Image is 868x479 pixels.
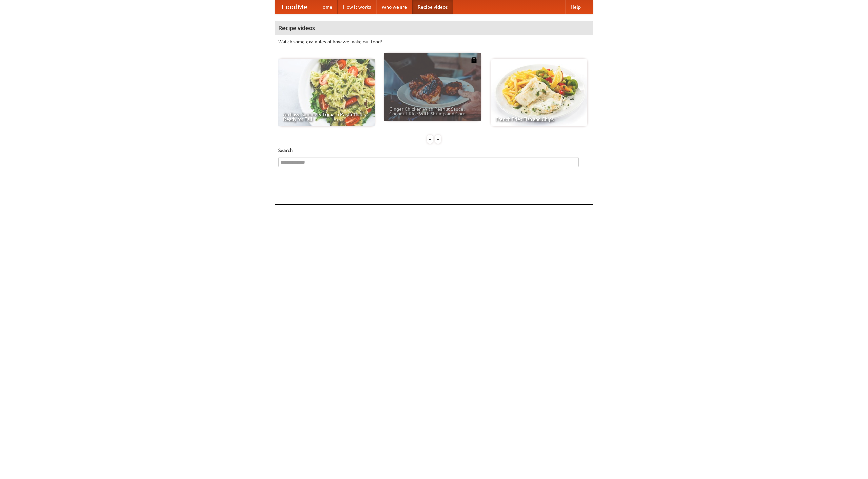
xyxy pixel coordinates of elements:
[427,135,433,144] div: «
[275,21,593,35] h4: Recipe videos
[496,117,583,122] span: French Fries Fish and Chips
[435,135,441,144] div: »
[314,0,338,14] a: Home
[278,59,375,126] a: An Easy, Summery Tomato Pasta That's Ready for Fall
[412,0,453,14] a: Recipe videos
[338,0,376,14] a: How it works
[491,59,587,126] a: French Fries Fish and Chips
[376,0,412,14] a: Who we are
[278,147,590,154] h5: Search
[283,112,370,122] span: An Easy, Summery Tomato Pasta That's Ready for Fall
[471,57,477,63] img: 483408.png
[565,0,586,14] a: Help
[275,0,314,14] a: FoodMe
[278,38,590,45] p: Watch some examples of how we make our food!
